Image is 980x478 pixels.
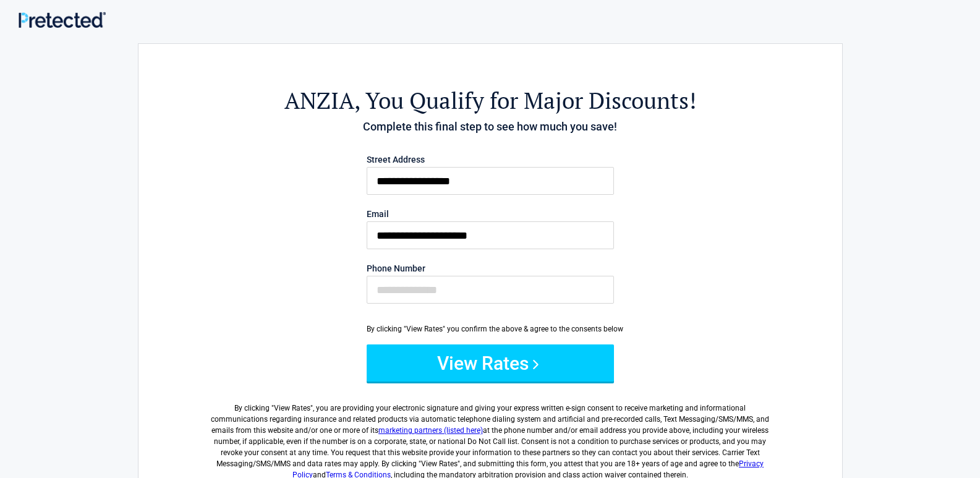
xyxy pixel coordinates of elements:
[207,85,774,116] h2: , You Qualify for Major Discounts!
[367,155,614,164] label: Street Address
[367,344,614,382] button: View Rates
[284,85,354,116] span: ANZIA
[274,404,310,412] span: View Rates
[207,119,774,135] h4: Complete this final step to see how much you save!
[378,426,483,435] a: marketing partners (listed here)
[367,210,614,218] label: Email
[367,323,614,335] div: By clicking "View Rates" you confirm the above & agree to the consents below
[19,12,106,28] img: Main Logo
[367,264,614,273] label: Phone Number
